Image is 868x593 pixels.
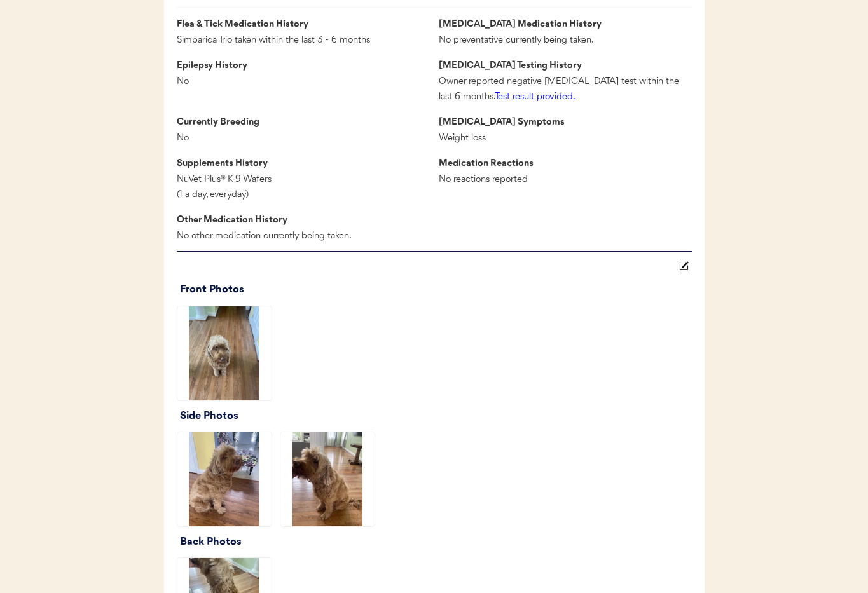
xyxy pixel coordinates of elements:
div: Flea & Tick Medication History [177,17,308,33]
div: [MEDICAL_DATA] Symptoms [439,115,565,131]
div: NuVet Plus® K-9 Wafers (1 a day, everyday) [177,172,288,203]
div: Front Photos [180,281,692,299]
div: No other medication currently being taken. [177,229,352,245]
div: Supplements History [177,156,288,172]
div: Owner reported negative [MEDICAL_DATA] test within the last 6 months. [439,74,692,106]
img: https%3A%2F%2Fb1fdecc9f5d32684efbb068259a22d3b.cdn.bubble.io%2Ff1759244075149x658838883239005600%... [177,432,272,526]
div: [MEDICAL_DATA] Medication History [439,17,602,33]
div: Currently Breeding [177,115,288,131]
a: Test result provided. [495,92,575,102]
div: Side Photos [180,407,692,425]
div: Back Photos [180,533,692,551]
div: Other Medication History [177,213,288,229]
div: No reactions reported [439,172,550,188]
div: Weight loss [439,131,550,147]
div: Medication Reactions [439,156,550,172]
strong: Epilepsy History [177,61,247,71]
img: https%3A%2F%2Fb1fdecc9f5d32684efbb068259a22d3b.cdn.bubble.io%2Ff1759244088095x420508230575173700%... [280,432,375,526]
img: https%3A%2F%2Fb1fdecc9f5d32684efbb068259a22d3b.cdn.bubble.io%2Ff1759244053962x561002814162443700%... [177,306,272,400]
div: [MEDICAL_DATA] Testing History [439,58,692,74]
div: No preventative currently being taken. [439,33,594,49]
div: Simparica Trio taken within the last 3 - 6 months [177,33,370,49]
div: No [177,74,288,90]
div: No [177,131,288,147]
